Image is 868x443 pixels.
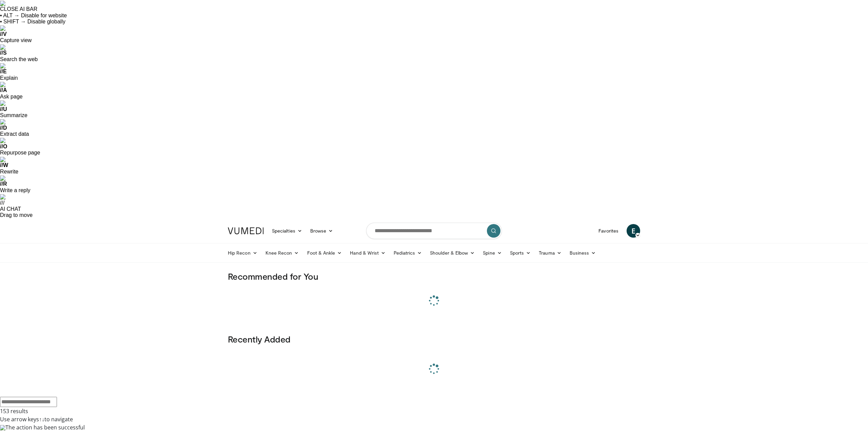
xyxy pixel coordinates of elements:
[39,416,42,423] span: ↑
[228,271,640,282] h3: Recommended for You
[228,227,264,234] img: VuMedi Logo
[627,224,640,238] a: E
[535,246,566,260] a: Trauma
[566,246,600,260] a: Business
[366,223,502,239] input: Search topics, interventions
[303,246,346,260] a: Foot & Ankle
[306,224,337,238] a: Browse
[594,224,623,238] a: Favorites
[506,246,535,260] a: Sports
[5,424,85,431] span: The action has been successful
[42,416,44,423] span: ↓
[479,246,506,260] a: Spine
[228,334,640,345] h3: Recently Added
[261,246,303,260] a: Knee Recon
[224,246,261,260] a: Hip Recon
[268,224,306,238] a: Specialties
[390,246,426,260] a: Pediatrics
[346,246,390,260] a: Hand & Wrist
[426,246,479,260] a: Shoulder & Elbow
